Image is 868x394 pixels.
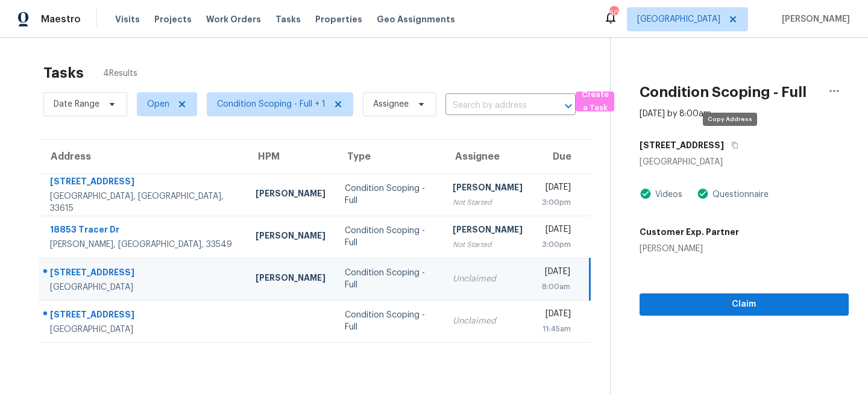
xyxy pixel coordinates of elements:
div: 18853 Tracer Dr [50,224,236,239]
span: [GEOGRAPHIC_DATA] [637,13,720,25]
div: [PERSON_NAME] [256,230,325,245]
div: [STREET_ADDRESS] [50,266,236,281]
div: [GEOGRAPHIC_DATA] [50,281,236,293]
div: [DATE] [542,308,571,323]
th: Assignee [443,140,532,174]
div: Questionnaire [709,189,769,201]
div: Condition Scoping - Full [345,267,433,291]
div: 11:45am [542,323,571,335]
div: [PERSON_NAME], [GEOGRAPHIC_DATA], 33549 [50,239,236,251]
div: 8:00am [542,281,570,293]
th: Due [532,140,590,174]
div: [DATE] by 8:00am [640,108,711,120]
span: Condition Scoping - Full + 1 [217,98,325,110]
span: Create a Task [582,88,608,116]
div: Condition Scoping - Full [345,309,433,333]
h5: [STREET_ADDRESS] [640,139,724,151]
h5: Customer Exp. Partner [640,226,739,238]
div: [GEOGRAPHIC_DATA] [640,156,849,168]
div: [GEOGRAPHIC_DATA] [50,324,236,336]
div: 50 [609,7,618,19]
span: Tasks [275,15,301,23]
div: [PERSON_NAME] [256,187,325,202]
th: Type [335,140,443,174]
span: Open [147,98,169,110]
input: Search by address [445,96,542,115]
div: 3:00pm [542,196,571,208]
div: [GEOGRAPHIC_DATA], [GEOGRAPHIC_DATA], 33615 [50,190,236,214]
span: Date Range [54,98,99,110]
th: HPM [246,140,335,174]
th: Address [39,140,246,174]
span: Maestro [41,13,81,25]
span: Claim [649,297,839,312]
h2: Tasks [43,67,84,79]
div: [DATE] [542,181,571,196]
span: Assignee [373,98,409,110]
div: [STREET_ADDRESS] [50,175,236,190]
img: Artifact Present Icon [697,187,709,200]
div: Condition Scoping - Full [345,225,433,249]
div: Condition Scoping - Full [345,183,433,207]
span: Work Orders [206,13,261,25]
img: Artifact Present Icon [640,187,652,200]
div: Not Started [453,196,523,208]
button: Claim [640,293,849,316]
div: [PERSON_NAME] [453,181,523,196]
button: Open [560,98,577,114]
div: [DATE] [542,224,571,239]
div: Unclaimed [453,273,523,285]
div: [DATE] [542,266,570,281]
div: [STREET_ADDRESS] [50,308,236,324]
span: Properties [315,13,362,25]
div: [PERSON_NAME] [453,224,523,239]
span: Geo Assignments [377,13,455,25]
div: 3:00pm [542,239,571,251]
div: Unclaimed [453,315,523,327]
div: Not Started [453,239,523,251]
button: Create a Task [576,92,614,111]
span: Projects [154,13,192,25]
span: Visits [115,13,140,25]
h2: Condition Scoping - Full [640,86,807,98]
span: 4 Results [103,67,137,80]
div: Videos [652,189,682,201]
div: [PERSON_NAME] [256,272,325,287]
div: [PERSON_NAME] [640,243,739,255]
span: [PERSON_NAME] [777,13,850,25]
